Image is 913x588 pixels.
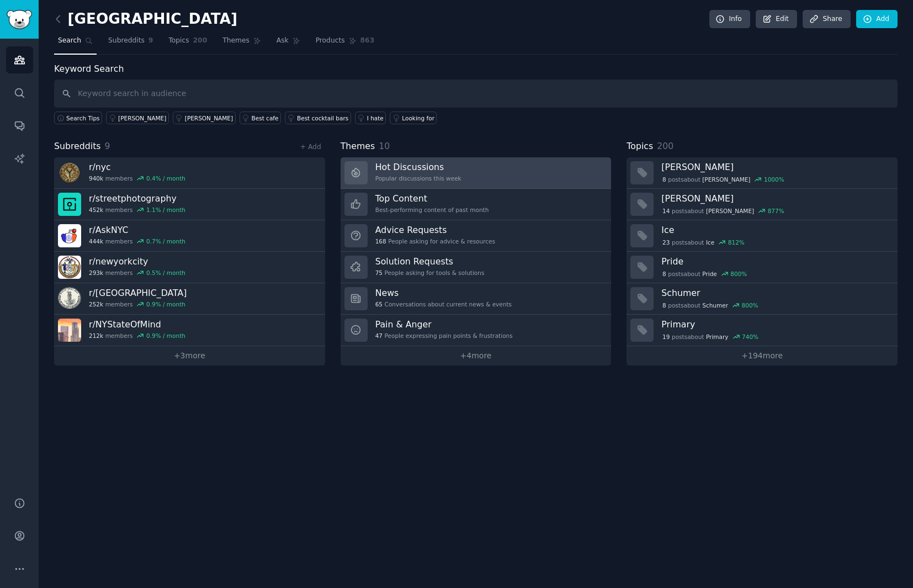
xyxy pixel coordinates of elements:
h3: News [375,287,512,299]
a: I hate [355,112,386,124]
h3: Solution Requests [375,256,485,267]
a: Ask [273,32,304,55]
div: 1000 % [764,176,784,183]
div: Best-performing content of past month [375,206,489,214]
div: 740 % [742,333,758,341]
span: Subreddits [54,140,101,153]
div: members [89,332,185,340]
span: 940k [89,174,103,182]
span: 19 [662,333,670,341]
span: Topics [627,140,653,153]
a: Hot DiscussionsPopular discussions this week [341,157,612,189]
span: [PERSON_NAME] [702,176,750,183]
span: Products [316,36,345,46]
span: 9 [105,141,110,151]
a: Solution Requests75People asking for tools & solutions [341,252,612,283]
div: I hate [367,114,384,122]
div: post s about [661,174,785,184]
a: r/[GEOGRAPHIC_DATA]252kmembers0.9% / month [54,283,325,315]
div: People expressing pain points & frustrations [375,332,513,340]
a: r/NYStateOfMind212kmembers0.9% / month [54,315,325,346]
div: Popular discussions this week [375,174,461,182]
h3: Hot Discussions [375,161,461,173]
div: Looking for [402,114,434,122]
span: 9 [148,36,153,46]
div: members [89,237,185,245]
a: Subreddits9 [104,32,157,55]
div: [PERSON_NAME] [118,114,166,122]
a: News65Conversations about current news & events [341,283,612,315]
img: NYStateOfMind [58,319,81,342]
span: 10 [379,141,390,151]
a: Themes [219,32,265,55]
h3: r/ streetphotography [89,193,185,204]
h2: [GEOGRAPHIC_DATA] [54,10,237,28]
span: 200 [657,141,673,151]
button: Search Tips [54,112,102,124]
a: + Add [300,143,321,151]
img: streetphotography [58,193,81,216]
h3: Advice Requests [375,224,495,236]
h3: r/ newyorkcity [89,256,185,267]
div: Best cocktail bars [297,114,348,122]
div: post s about [661,237,745,247]
input: Keyword search in audience [54,80,898,108]
div: [PERSON_NAME] [185,114,233,122]
div: 877 % [768,207,784,215]
a: Topics200 [164,32,211,55]
h3: [PERSON_NAME] [661,193,890,204]
div: post s about [661,269,748,279]
a: Pride8postsaboutPride800% [627,252,898,283]
a: r/newyorkcity293kmembers0.5% / month [54,252,325,283]
span: 8 [662,176,666,183]
a: Edit [756,10,797,29]
span: Search [58,36,81,46]
h3: [PERSON_NAME] [661,161,890,173]
span: Subreddits [108,36,145,46]
img: Brooklyn [58,287,81,310]
span: 293k [89,269,103,277]
h3: Schumer [661,287,890,299]
span: 23 [662,239,670,246]
span: Themes [341,140,375,153]
div: 800 % [742,301,758,309]
a: Best cafe [240,112,281,124]
a: Top ContentBest-performing content of past month [341,189,612,220]
div: members [89,174,185,182]
div: 0.9 % / month [146,332,185,340]
a: [PERSON_NAME]14postsabout[PERSON_NAME]877% [627,189,898,220]
a: r/nyc940kmembers0.4% / month [54,157,325,189]
div: People asking for advice & resources [375,237,495,245]
div: 0.4 % / month [146,174,185,182]
span: 8 [662,301,666,309]
a: Pain & Anger47People expressing pain points & frustrations [341,315,612,346]
h3: r/ NYStateOfMind [89,319,185,330]
a: Info [709,10,750,29]
span: 452k [89,206,103,214]
h3: r/ [GEOGRAPHIC_DATA] [89,287,187,299]
div: 0.9 % / month [146,300,185,308]
span: 47 [375,332,383,340]
a: Products863 [312,32,378,55]
span: 65 [375,300,383,308]
a: +3more [54,346,325,365]
a: Best cocktail bars [285,112,351,124]
a: [PERSON_NAME] [173,112,236,124]
span: 252k [89,300,103,308]
div: members [89,300,187,308]
div: Conversations about current news & events [375,300,512,308]
span: Themes [222,36,250,46]
span: Search Tips [66,114,100,122]
a: +194more [627,346,898,365]
a: +4more [341,346,612,365]
a: Share [803,10,850,29]
span: Ask [277,36,289,46]
span: 212k [89,332,103,340]
div: 812 % [728,239,745,246]
span: 200 [193,36,208,46]
a: [PERSON_NAME] [106,112,169,124]
span: Pride [702,270,717,278]
h3: Ice [661,224,890,236]
div: Best cafe [252,114,279,122]
span: Topics [168,36,189,46]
